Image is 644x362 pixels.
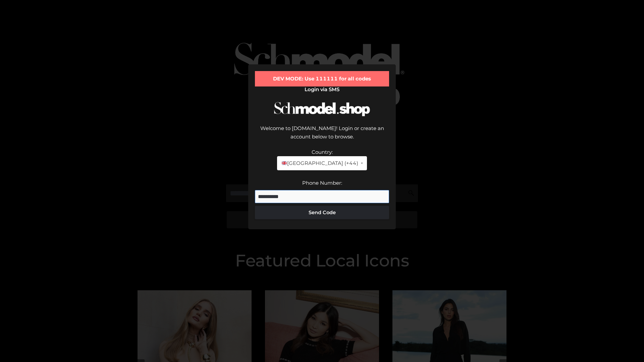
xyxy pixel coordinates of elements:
[255,71,389,86] div: DEV MODE: Use 111111 for all codes
[281,159,358,168] span: [GEOGRAPHIC_DATA] (+44)
[255,86,389,93] h2: Login via SMS
[255,206,389,219] button: Send Code
[312,149,333,155] label: Country:
[272,96,372,122] img: Schmodel Logo
[255,124,389,148] div: Welcome to [DOMAIN_NAME]! Login or create an account below to browse.
[282,161,287,166] img: 🇬🇧
[302,180,342,186] label: Phone Number:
